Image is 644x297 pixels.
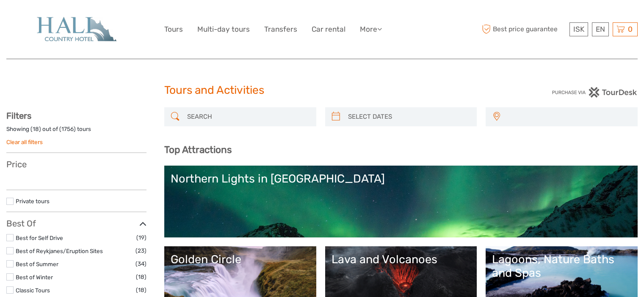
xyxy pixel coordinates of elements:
img: 907-8240d3ce-2828-4403-a03e-dde40b93cd63_logo_big.jpg [30,15,123,44]
a: Multi-day tours [197,23,250,35]
span: (18) [136,285,146,295]
span: (23) [135,246,146,256]
input: SEARCH [184,109,312,124]
span: (18) [136,272,146,282]
h1: Tours and Activities [164,84,480,97]
span: (34) [135,259,146,269]
h3: Price [6,159,146,169]
span: (19) [136,233,146,243]
a: Best of Summer [16,261,58,267]
div: Northern Lights in [GEOGRAPHIC_DATA] [171,172,631,185]
a: Best of Reykjanes/Eruption Sites [16,248,103,254]
div: Lava and Volcanoes [332,253,471,266]
a: Private tours [16,198,50,204]
a: Transfers [264,23,297,35]
h3: Best Of [6,218,146,229]
b: Top Attractions [164,144,232,155]
span: 0 [627,25,634,33]
a: Classic Tours [16,287,50,294]
a: Best of Winter [16,274,53,281]
span: ISK [573,25,584,33]
div: Lagoons, Nature Baths and Spas [492,253,631,280]
a: Northern Lights in [GEOGRAPHIC_DATA] [171,172,631,231]
a: More [360,23,382,35]
div: Showing ( ) out of ( ) tours [6,125,146,138]
div: EN [592,22,609,36]
label: 1756 [61,125,74,133]
a: Car rental [312,23,345,35]
a: Best for Self Drive [16,234,63,241]
input: SELECT DATES [345,109,473,124]
img: PurchaseViaTourDesk.png [552,87,638,98]
div: Golden Circle [171,253,310,266]
label: 18 [33,125,39,133]
strong: Filters [6,111,31,121]
a: Tours [164,23,183,35]
a: Clear all filters [6,139,43,145]
span: Best price guarantee [480,22,567,36]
